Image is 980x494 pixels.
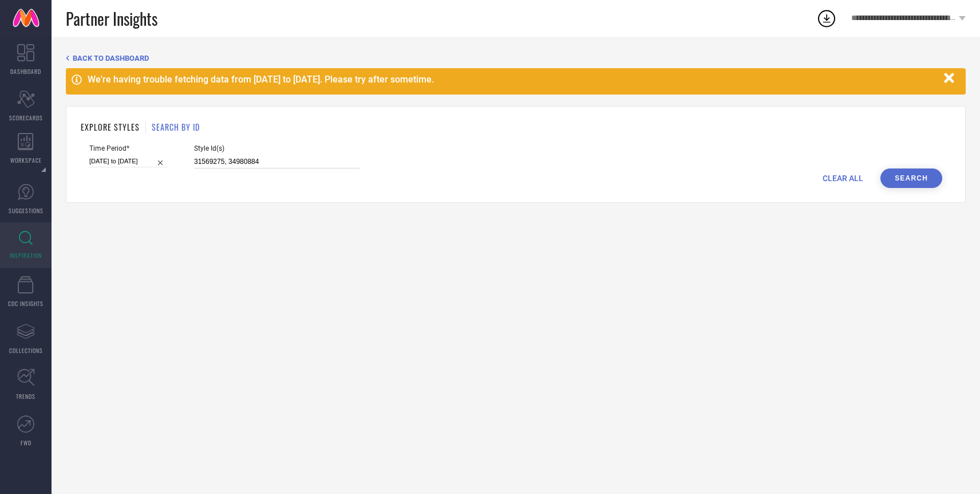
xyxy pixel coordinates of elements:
span: INSPIRATION [10,251,42,260]
div: Back TO Dashboard [66,54,966,62]
div: Open download list [816,8,837,29]
span: Partner Insights [66,7,157,30]
span: Time Period* [89,144,168,152]
span: BACK TO DASHBOARD [73,54,149,62]
span: TRENDS [16,392,35,401]
h1: SEARCH BY ID [152,121,200,133]
input: Enter comma separated style ids e.g. 12345, 67890 [194,155,360,168]
span: SUGGESTIONS [9,206,44,215]
span: COLLECTIONS [9,346,43,355]
span: CDC INSIGHTS [8,299,44,308]
h1: EXPLORE STYLES [81,121,140,133]
span: CLEAR ALL [823,174,863,183]
div: We're having trouble fetching data from [DATE] to [DATE]. Please try after sometime. [88,74,938,85]
span: WORKSPACE [10,156,42,164]
input: Select time period [89,155,168,167]
span: FWD [21,438,31,447]
span: Style Id(s) [194,144,360,152]
span: SCORECARDS [9,113,43,122]
span: DASHBOARD [10,67,41,76]
button: Search [880,168,942,188]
